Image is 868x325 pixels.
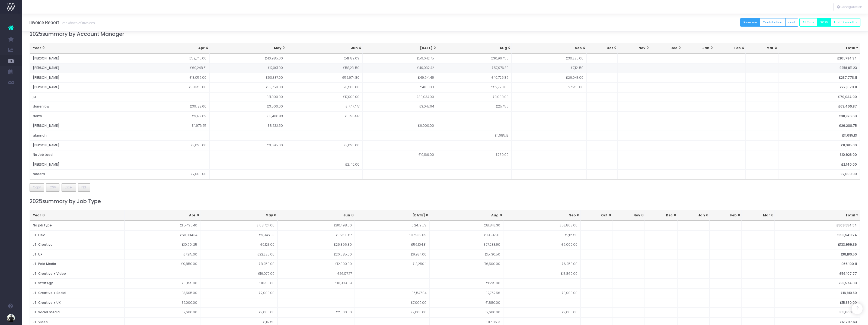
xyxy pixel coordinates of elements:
[648,213,677,218] div: Dec
[506,213,580,218] div: Sep
[33,213,125,218] div: Year
[355,288,429,298] td: £5,547.94
[785,18,798,27] button: cost
[277,269,355,279] td: £26,177.77
[30,250,125,260] th: JT: UX
[503,269,580,279] td: £13,860.00
[200,269,277,279] td: £16,070.00
[127,213,200,218] div: Apr
[760,18,786,27] button: Contribution
[30,279,125,288] th: JT: Strategy
[355,250,429,260] td: £9,934.00
[277,308,355,317] td: £2,600.00
[62,183,76,192] button: Excel
[778,63,860,73] th: £258,611.23
[30,92,134,102] th: ju
[33,185,41,190] span: Copy
[778,54,860,64] th: £261,784.34
[799,17,860,28] div: Small button group
[286,112,362,121] td: £10,964.17
[78,183,90,192] button: PDF
[286,92,362,102] td: £17,000.00
[621,46,649,51] div: Nov
[358,213,429,218] div: [DATE]
[515,46,586,51] div: Sep
[286,102,362,112] td: £17,477.77
[209,63,286,73] td: £17,001.00
[209,43,286,54] th: May: activate to sort column ascending
[615,213,644,218] div: Nov
[125,298,200,308] td: £7,000.00
[277,259,355,269] td: £12,000.00
[200,210,277,221] th: May: activate to sort column ascending
[134,54,210,64] td: £52,745.00
[30,269,125,279] th: JT: Creative + Video
[775,269,860,279] th: £56,107.77
[134,43,210,54] th: Apr: activate to sort column ascending
[503,288,580,298] td: £3,000.00
[30,210,125,221] th: Year: activate to sort column ascending
[286,141,362,150] td: £3,695.00
[512,43,586,54] th: Sep: activate to sort column ascending
[125,308,200,317] td: £2,600.00
[710,210,741,221] th: Feb: activate to sort column ascending
[30,221,125,231] th: No job type
[30,240,125,250] th: JT: Creative
[355,240,429,250] td: £56,104.81
[59,20,96,25] small: Breakdown of invoices.
[778,213,860,218] div: Total
[429,279,503,288] td: £1,225.00
[503,308,580,317] td: £2,600.00
[618,43,650,54] th: Nov: activate to sort column ascending
[30,121,134,131] th: [PERSON_NAME]
[209,112,286,121] td: £18,400.83
[775,250,860,260] th: £81,189.50
[30,183,44,192] button: Copy
[512,73,586,83] td: £26,043.00
[437,73,512,83] td: £40,725.86
[437,92,512,102] td: £3,000.00
[134,112,210,121] td: £9,461.69
[286,63,362,73] td: £58,231.50
[137,46,209,51] div: Apr
[437,63,512,73] td: £57,976.30
[437,83,512,92] td: £52,220.00
[580,210,612,221] th: Oct: activate to sort column ascending
[778,102,860,112] th: £63,466.87
[775,298,860,308] th: £15,880.00
[277,279,355,288] td: £10,839.09
[429,210,503,221] th: Aug: activate to sort column ascending
[29,20,96,25] h3: Invoice Report
[125,240,200,250] td: £10,601.25
[200,231,277,240] td: £9,946.83
[781,46,860,51] div: Total
[512,63,586,73] td: £7,121.50
[277,210,355,221] th: Jun: activate to sort column ascending
[440,46,511,51] div: Aug
[30,288,125,298] th: JT: Creative + Social
[778,83,860,92] th: £221,070.11
[209,102,286,112] td: £3,500.00
[200,279,277,288] td: £11,355.00
[775,279,860,288] th: £38,574.09
[685,46,714,51] div: Jan
[30,112,134,121] th: danw
[46,183,59,192] button: CSV
[203,213,277,218] div: May
[437,54,512,64] td: £36,997.50
[437,102,512,112] td: £257.56
[429,259,503,269] td: £16,500.00
[30,169,134,179] th: naeem
[30,73,134,83] th: [PERSON_NAME]
[778,160,860,170] th: £2,140.00
[834,3,865,11] div: Vertical button group
[30,198,860,204] h4: summary by Job Type
[200,259,277,269] td: £8,250.00
[134,121,210,131] td: £11,976.25
[30,63,134,73] th: [PERSON_NAME]
[277,240,355,250] td: £25,896.80
[778,121,860,131] th: £26,208.75
[834,3,865,11] button: Configuration
[650,43,682,54] th: Dec: activate to sort column ascending
[362,150,437,160] td: £10,169.00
